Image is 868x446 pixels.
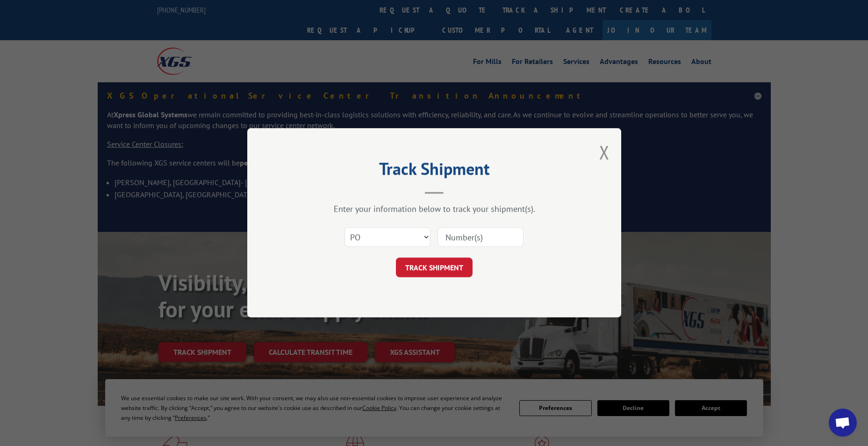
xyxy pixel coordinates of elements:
[599,140,610,165] button: Close modal
[829,409,857,437] a: Open chat
[438,228,524,247] input: Number(s)
[294,162,574,180] h2: Track Shipment
[396,258,473,278] button: TRACK SHIPMENT
[294,204,574,215] div: Enter your information below to track your shipment(s).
